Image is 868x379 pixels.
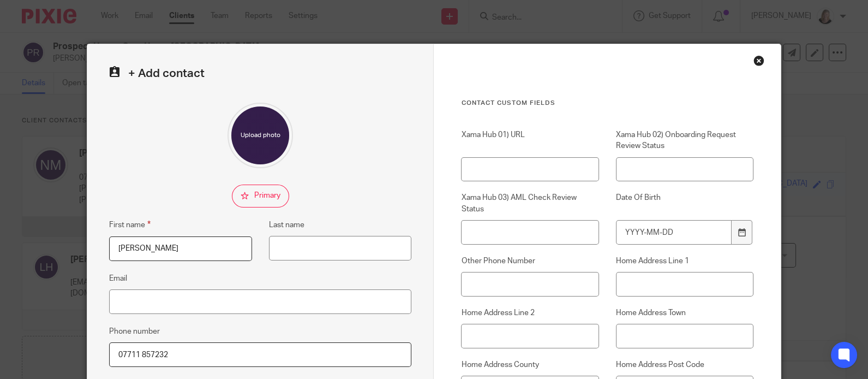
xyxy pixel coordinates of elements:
input: YYYY-MM-DD [616,220,732,245]
label: Xama Hub 03) AML Check Review Status [461,192,598,215]
label: Home Address Town [616,307,753,318]
label: Other Phone Number [461,256,598,267]
label: Xama Hub 01) URL [461,129,598,152]
label: Home Address Post Code [616,359,753,370]
label: Home Address County [461,359,598,370]
label: Phone number [109,326,160,337]
div: Close this dialog window [753,55,764,66]
label: Home Address Line 1 [616,256,753,267]
label: First name [109,218,151,231]
label: Date Of Birth [616,192,753,215]
h3: Contact Custom fields [461,99,753,108]
label: Home Address Line 2 [461,307,598,318]
h2: + Add contact [109,66,411,81]
label: Last name [269,220,304,230]
label: Xama Hub 02) Onboarding Request Review Status [616,129,753,152]
label: Email [109,273,127,284]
